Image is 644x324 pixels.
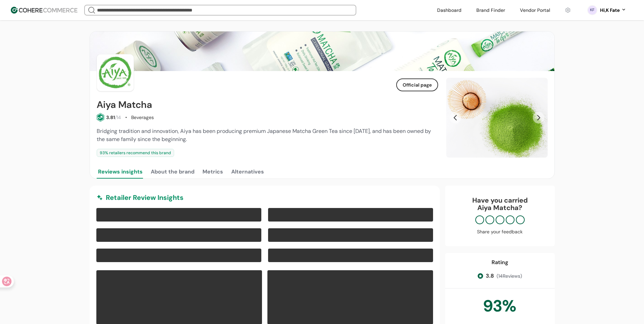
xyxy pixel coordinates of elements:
button: Previous Slide [450,112,461,123]
div: Have you carried [452,196,548,211]
img: Brand Photo [97,54,134,91]
span: ( 14 Reviews) [497,273,522,280]
p: Aiya Matcha ? [452,204,548,211]
div: Slide 1 [446,78,548,158]
img: Slide 0 [446,78,548,158]
button: Next Slide [533,112,544,123]
div: 93 % retailers recommend this brand [97,149,174,157]
button: Reviews insights [97,165,144,179]
img: Brand cover image [90,31,554,71]
div: Carousel [446,78,548,158]
span: Bridging tradition and innovation, Aiya has been producing premium Japanese Matcha Green Tea sinc... [97,128,431,143]
img: Cohere Logo [11,7,77,14]
button: About the brand [149,165,196,179]
div: Beverages [131,114,154,121]
span: 3.8 [486,272,494,280]
button: Alternatives [230,165,265,179]
button: Metrics [201,165,224,179]
div: 3.81 [106,114,115,121]
div: Share your feedback [452,228,548,235]
div: Hi, K Fate [600,7,620,14]
svg: 0 percent [587,5,597,15]
div: Retailer Review Insights [96,192,433,203]
button: Official page [396,78,438,91]
div: / 14 [115,114,121,121]
h2: Aiya Matcha [97,99,152,110]
div: 93 % [483,294,517,318]
div: Rating [492,258,508,267]
button: Hi,K Fate [600,7,626,14]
